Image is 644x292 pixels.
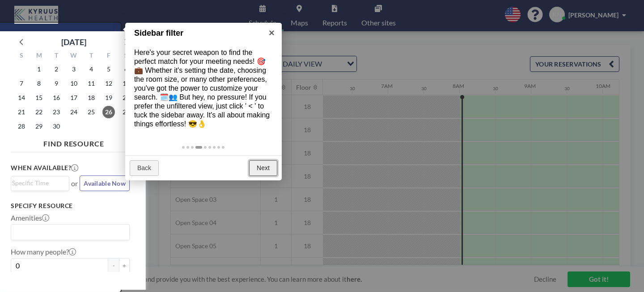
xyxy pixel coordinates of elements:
[134,27,259,39] h1: Sidebar filter
[125,39,282,138] div: Here's your secret weapon to find the perfect match for your meeting needs! 🎯💼 Whether it's setti...
[262,23,282,43] a: ×
[249,160,277,176] a: Next
[119,258,130,273] button: +
[130,160,159,176] a: Back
